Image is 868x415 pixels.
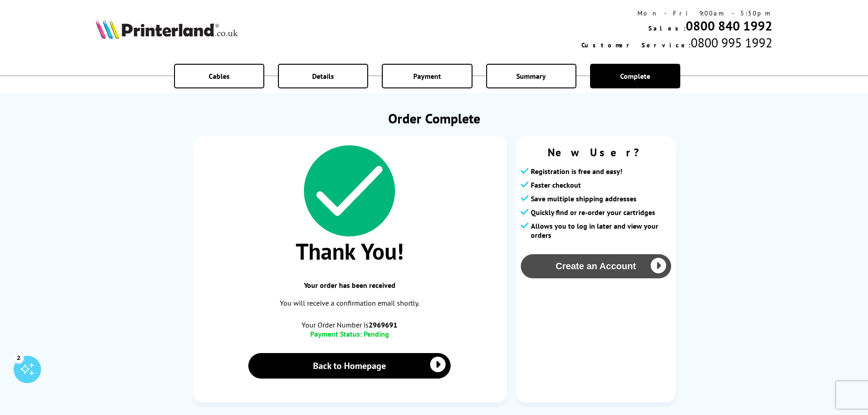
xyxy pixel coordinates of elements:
b: 2969691 [369,320,397,329]
button: Create an Account [521,254,671,278]
div: 2 [14,353,24,363]
span: Registration is free and easy! [531,167,622,176]
span: Your order has been received [202,281,498,290]
span: New User? [521,145,671,159]
h1: Order Complete [193,109,676,127]
span: Complete [620,72,650,81]
a: Back to Homepage [248,353,451,379]
span: 0800 995 1992 [691,34,772,51]
span: Save multiple shipping addresses [531,194,637,203]
span: Quickly find or re-order your cartridges [531,208,655,217]
span: Payment [413,72,441,81]
span: Allows you to log in later and view your orders [531,221,671,240]
span: Summary [516,72,546,81]
span: Thank You! [202,236,498,266]
img: Printerland Logo [96,19,238,39]
span: Your Order Number is [202,320,498,329]
span: Cables [209,72,230,81]
span: Details [312,72,334,81]
span: Faster checkout [531,180,581,190]
div: Mon - Fri 9:00am - 5:30pm [581,9,772,17]
span: Sales: [648,24,686,32]
span: Pending [364,329,389,338]
span: Payment Status: [310,329,362,338]
p: You will receive a confirmation email shortly. [202,297,498,309]
span: Customer Service: [581,41,691,49]
a: 0800 840 1992 [686,17,772,34]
